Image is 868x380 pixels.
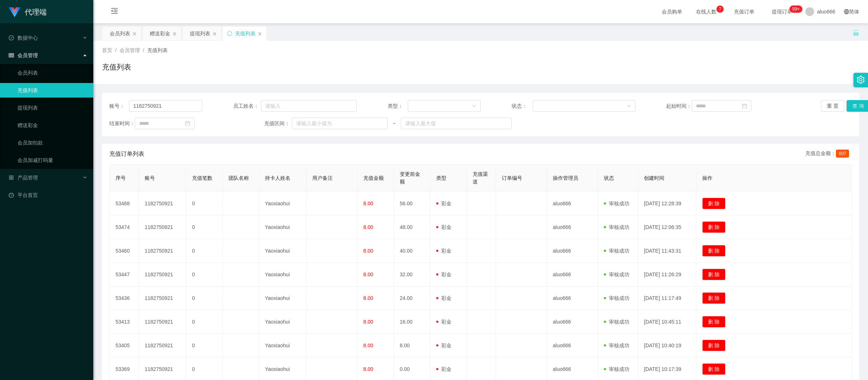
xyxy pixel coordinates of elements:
[9,175,38,181] span: 产品管理
[102,62,131,72] h1: 充值列表
[742,103,747,108] i: 图标: calendar
[259,334,306,357] td: Yaoxiaohui
[472,104,476,109] i: 图标: down
[9,9,47,15] a: 代理端
[17,83,87,98] a: 充值列表
[844,9,849,14] i: 图标: global
[547,310,598,334] td: aluo666
[604,343,629,348] span: 审核成功
[259,310,306,334] td: Yaoxiaohui
[17,153,87,167] a: 会员加减打码量
[604,319,629,325] span: 审核成功
[259,192,306,215] td: Yaoxiaohui
[109,150,144,158] span: 充值订单列表
[9,35,14,40] i: 图标: check-circle-o
[110,27,130,40] div: 会员列表
[110,215,139,239] td: 53474
[259,263,306,286] td: Yaoxiaohui
[25,0,47,24] h1: 代理端
[110,239,139,263] td: 53460
[110,310,139,334] td: 53413
[436,319,451,325] span: 彩金
[768,9,796,14] span: 提现订单
[258,32,262,36] i: 图标: close
[212,32,217,36] i: 图标: close
[394,286,430,310] td: 24.00
[110,263,139,286] td: 53447
[363,343,373,348] span: 8.00
[436,201,451,206] span: 彩金
[394,310,430,334] td: 16.00
[139,192,186,215] td: 1182750921
[666,102,692,110] span: 起始时间：
[185,121,190,126] i: 图标: calendar
[150,27,170,40] div: 赠送彩金
[553,175,578,181] span: 操作管理员
[692,9,720,14] span: 在线人数
[394,263,430,286] td: 32.00
[312,175,333,181] span: 用户备注
[147,47,168,53] span: 充值列表
[363,201,373,206] span: 8.00
[172,32,177,36] i: 图标: close
[512,102,533,110] span: 状态：
[102,0,127,24] i: 图标: menu-fold
[638,215,696,239] td: [DATE] 12:06:35
[363,224,373,230] span: 8.00
[716,5,724,13] sup: 7
[702,363,726,375] button: 删 除
[702,316,726,328] button: 删 除
[233,102,261,110] span: 员工姓名：
[110,286,139,310] td: 53436
[9,35,38,41] span: 数据中心
[702,292,726,304] button: 删 除
[227,31,232,36] i: 图标: sync
[116,175,126,181] span: 序号
[730,9,758,14] span: 充值订单
[638,263,696,286] td: [DATE] 11:26:29
[9,188,87,202] a: 图标: dashboard平台首页
[547,215,598,239] td: aluo666
[139,215,186,239] td: 1182750921
[394,334,430,357] td: 8.00
[17,100,87,115] a: 提现列表
[363,175,384,181] span: 充值金额
[436,224,451,230] span: 彩金
[702,245,726,257] button: 删 除
[139,286,186,310] td: 1182750921
[502,175,522,181] span: 订单编号
[702,198,726,209] button: 删 除
[547,286,598,310] td: aluo666
[9,53,14,58] i: 图标: table
[102,47,112,53] span: 首页
[547,334,598,357] td: aluo666
[186,286,223,310] td: 0
[702,269,726,280] button: 删 除
[836,150,849,158] span: 607
[109,120,135,127] span: 结束时间：
[9,7,20,17] img: logo.9652507e.png
[436,248,451,254] span: 彩金
[261,100,357,112] input: 请输入
[9,175,14,180] i: 图标: appstore-o
[547,263,598,286] td: aluo666
[394,239,430,263] td: 40.00
[388,120,401,127] span: ~
[638,192,696,215] td: [DATE] 12:28:39
[604,295,629,301] span: 审核成功
[400,171,420,185] span: 变更前金额
[363,366,373,372] span: 8.00
[638,239,696,263] td: [DATE] 11:43:31
[109,102,129,110] span: 账号：
[265,175,290,181] span: 持卡人姓名
[139,334,186,357] td: 1182750921
[292,118,388,129] input: 请输入最小值为
[17,135,87,150] a: 会员加扣款
[9,52,38,58] span: 会员管理
[719,5,722,13] p: 7
[702,221,726,233] button: 删 除
[17,66,87,80] a: 会员列表
[638,286,696,310] td: [DATE] 11:17:49
[186,263,223,286] td: 0
[17,118,87,132] a: 赠送彩金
